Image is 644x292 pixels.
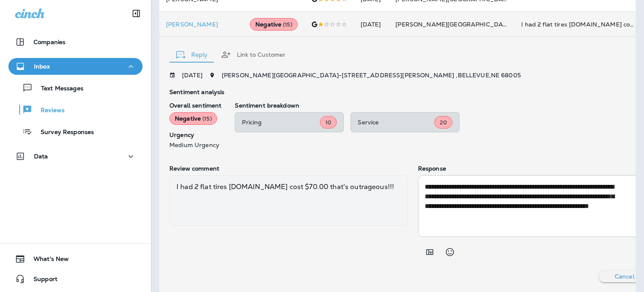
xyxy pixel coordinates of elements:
button: Data [8,148,143,165]
div: I had 2 flat tires repaired.it cost $70.00 that's outrageous!!! [521,20,634,29]
p: Review comment [169,165,408,172]
p: [DATE] [182,72,203,79]
div: I had 2 flat tires [DOMAIN_NAME] cost $70.00 that's outrageous!!! [169,175,408,226]
div: Negative [250,18,298,31]
p: Service [358,119,434,126]
span: [PERSON_NAME][GEOGRAPHIC_DATA] - [STREET_ADDRESS][PERSON_NAME] , BELLEVUE , NE 68005 [222,71,521,79]
button: Inbox [8,58,143,75]
span: ( 15 ) [283,21,292,28]
button: Companies [8,34,143,50]
button: Text Messages [8,79,143,97]
p: Medium Urgency [169,142,221,148]
p: Overall sentiment [169,102,221,109]
button: Select an emoji [441,244,458,260]
p: [PERSON_NAME] [166,21,236,28]
span: 20 [440,119,447,126]
button: What's New [8,250,143,267]
span: What's New [25,255,69,266]
div: Click to view Customer Drawer [166,21,236,28]
span: Support [25,276,57,286]
p: Reviews [32,107,65,115]
p: Companies [34,39,65,45]
span: ( 15 ) [203,115,212,122]
span: [PERSON_NAME][GEOGRAPHIC_DATA] [395,21,512,28]
p: Urgency [169,132,221,138]
p: Survey Responses [32,129,94,137]
button: Support [8,271,143,287]
p: Cancel [615,273,634,280]
td: [DATE] [354,12,389,37]
p: Data [34,153,48,160]
button: Reviews [8,101,143,118]
span: 10 [325,119,331,126]
p: Inbox [34,63,50,70]
button: Reply [169,39,214,70]
p: Text Messages [33,85,83,93]
button: Collapse Sidebar [125,5,148,22]
div: Negative [169,112,217,125]
p: Pricing [242,119,320,126]
button: Survey Responses [8,123,143,140]
button: Add in a premade template [421,244,438,260]
button: Link to Customer [214,39,292,70]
